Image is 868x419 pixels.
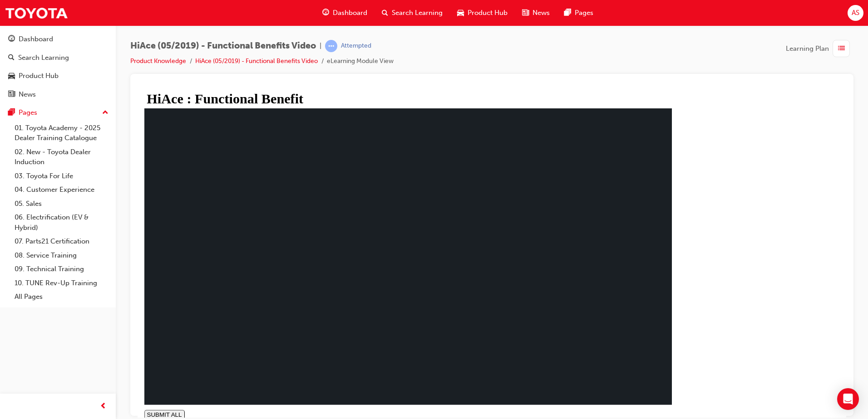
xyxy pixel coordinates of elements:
a: 07. Parts21 Certification [11,234,112,248]
span: pages-icon [8,109,15,117]
span: Dashboard [333,8,367,18]
div: Attempted [341,42,371,50]
span: Product Hub [468,8,508,18]
a: News [4,86,112,103]
div: News [19,89,36,100]
span: Learning Plan [786,44,829,54]
span: news-icon [522,7,529,19]
span: pages-icon [564,7,571,19]
img: Trak [5,3,68,23]
a: HiAce (05/2019) - Functional Benefits Video [195,57,318,65]
a: search-iconSearch Learning [375,4,450,22]
span: car-icon [8,72,15,80]
a: pages-iconPages [557,4,601,22]
span: News [533,8,550,18]
span: up-icon [102,107,108,119]
button: AS [848,5,863,21]
li: eLearning Module View [327,56,394,67]
a: car-iconProduct Hub [450,4,515,22]
span: news-icon [8,91,15,99]
span: HiAce (05/2019) - Functional Benefits Video [130,41,316,51]
span: learningRecordVerb_ATTEMPT-icon [325,40,337,52]
button: Pages [4,104,112,121]
a: 09. Technical Training [11,262,112,276]
a: 02. New - Toyota Dealer Induction [11,145,112,169]
span: Search Learning [392,8,443,18]
span: search-icon [382,7,388,19]
a: 05. Sales [11,197,112,211]
a: 06. Electrification (EV & Hybrid) [11,210,112,234]
a: 10. TUNE Rev-Up Training [11,276,112,290]
button: DashboardSearch LearningProduct HubNews [4,29,112,104]
a: Product Knowledge [130,57,186,65]
div: Pages [19,107,37,118]
span: list-icon [838,43,845,54]
button: Learning Plan [786,40,853,57]
a: 04. Customer Experience [11,183,112,197]
span: car-icon [457,7,464,19]
div: Product Hub [19,71,59,81]
a: guage-iconDashboard [315,4,375,22]
span: search-icon [8,54,15,62]
span: guage-icon [8,35,15,44]
div: Dashboard [19,34,53,44]
a: news-iconNews [515,4,557,22]
div: Open Intercom Messenger [837,388,859,410]
span: prev-icon [100,401,107,412]
a: Search Learning [4,49,112,66]
a: 01. Toyota Academy - 2025 Dealer Training Catalogue [11,121,112,145]
a: Product Hub [4,68,112,84]
a: 08. Service Training [11,248,112,263]
span: Pages [575,8,593,18]
a: 03. Toyota For Life [11,169,112,183]
span: AS [852,8,859,18]
div: Search Learning [18,53,69,63]
a: All Pages [11,290,112,304]
span: guage-icon [322,7,329,19]
span: | [320,41,321,51]
a: Dashboard [4,31,112,48]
